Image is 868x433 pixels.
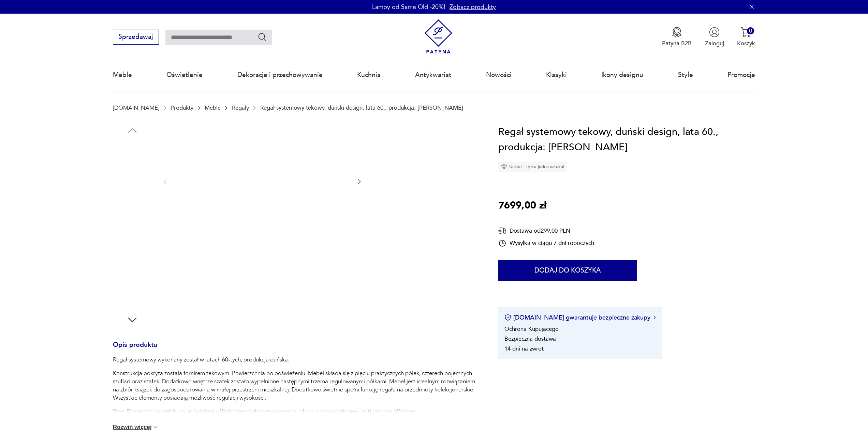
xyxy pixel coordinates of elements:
p: Koszyk [737,40,755,47]
button: Rozwiń więcej [113,424,159,431]
a: Produkty [171,105,193,111]
a: Meble [205,105,221,111]
a: Regały [232,105,249,111]
button: Zaloguj [705,27,724,47]
a: Promocje [727,59,755,91]
img: Ikona medalu [672,27,682,37]
a: Klasyki [546,59,567,91]
img: chevron down [152,424,159,431]
p: Stan: Powierzchnia mebla po odświeżeniu. Widoczne drobne zarysowania, obicia oraz wypełnione ubyt... [113,407,479,432]
a: Kuchnia [357,59,381,91]
p: Lampy od Same Old -20%! [372,3,445,11]
img: Ikona koszyka [741,27,751,37]
li: 14 dni na zwrot [504,345,544,353]
h3: Opis produktu [113,342,479,356]
a: [DOMAIN_NAME] [113,105,159,111]
div: Wysyłka w ciągu 7 dni roboczych [498,239,594,247]
a: Meble [113,59,132,91]
p: Zaloguj [705,40,724,47]
img: Zdjęcie produktu Regał systemowy tekowy, duński design, lata 60., produkcja: Dania [177,124,348,238]
button: Sprzedawaj [113,30,159,45]
button: Dodaj do koszyka [498,260,637,281]
a: Dekoracje i przechowywanie [237,59,323,91]
button: Patyna B2B [662,27,692,47]
h1: Regał systemowy tekowy, duński design, lata 60., produkcja: [PERSON_NAME] [498,124,755,155]
div: 0 [747,27,754,34]
li: Ochrona Kupującego [504,325,559,333]
p: Patyna B2B [662,40,692,47]
a: Oświetlenie [166,59,203,91]
img: Zdjęcie produktu Regał systemowy tekowy, duński design, lata 60., produkcja: Dania [113,183,152,222]
a: Style [678,59,693,91]
img: Zdjęcie produktu Regał systemowy tekowy, duński design, lata 60., produkcja: Dania [113,270,152,309]
p: Regał systemowy wykonany został w latach 60-tych, produkcja duńska. [113,356,479,364]
img: Ikona certyfikatu [504,314,511,321]
div: Unikat - tylko jedna sztuka! [498,161,567,172]
p: Konstrukcja pokryta została fornirem tekowym. Powierzchnia po odświeżeniu. Mebel składa się z pię... [113,369,479,402]
a: Ikony designu [601,59,643,91]
div: Dostawa od 299,00 PLN [498,227,594,235]
p: Regał systemowy tekowy, duński design, lata 60., produkcja: [PERSON_NAME] [260,105,463,111]
button: 0Koszyk [737,27,755,47]
img: Ikonka użytkownika [709,27,720,37]
a: Ikona medaluPatyna B2B [662,27,692,47]
img: Zdjęcie produktu Regał systemowy tekowy, duński design, lata 60., produkcja: Dania [113,140,152,179]
p: 7699,00 zł [498,198,546,214]
button: [DOMAIN_NAME] gwarantuje bezpieczne zakupy [504,313,656,322]
a: Zobacz produkty [450,3,496,11]
img: Ikona dostawy [498,227,506,235]
a: Sprzedawaj [113,35,159,40]
img: Ikona diamentu [501,164,507,170]
img: Ikona strzałki w prawo [653,316,656,319]
a: Nowości [486,59,512,91]
button: Szukaj [258,32,267,42]
li: Bezpieczna dostawa [504,335,556,343]
img: Zdjęcie produktu Regał systemowy tekowy, duński design, lata 60., produkcja: Dania [113,227,152,266]
a: Antykwariat [415,59,451,91]
img: Patyna - sklep z meblami i dekoracjami vintage [421,19,456,54]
